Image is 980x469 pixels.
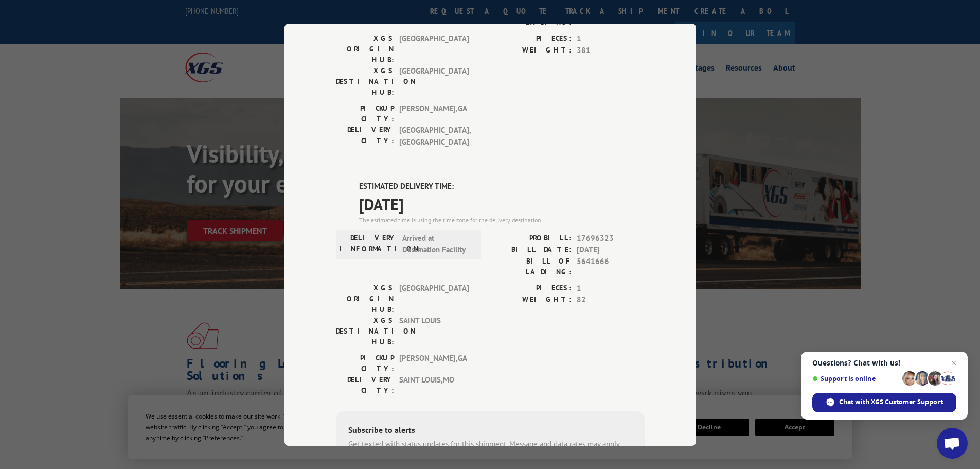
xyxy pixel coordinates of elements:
[402,232,472,255] span: Arrived at Destination Facility
[577,6,645,28] span: 5641666
[359,215,645,224] div: The estimated time is using the time zone for the delivery destination.
[490,6,572,28] label: BILL OF LADING:
[937,428,968,459] div: Open chat
[812,393,956,412] div: Chat with XGS Customer Support
[490,44,572,56] label: WEIGHT:
[359,181,645,193] label: ESTIMATED DELIVERY TIME:
[336,65,394,98] label: XGS DESTINATION HUB:
[399,352,469,374] span: [PERSON_NAME] , GA
[948,357,960,369] span: Close chat
[490,244,572,256] label: BILL DATE:
[399,374,469,395] span: SAINT LOUIS , MO
[490,282,572,294] label: PIECES:
[399,65,469,98] span: [GEOGRAPHIC_DATA]
[348,423,632,438] div: Subscribe to alerts
[839,397,943,407] span: Chat with XGS Customer Support
[399,125,469,148] span: [GEOGRAPHIC_DATA] , [GEOGRAPHIC_DATA]
[339,232,397,255] label: DELIVERY INFORMATION:
[336,315,394,347] label: XGS DESTINATION HUB:
[336,103,394,125] label: PICKUP CITY:
[399,103,469,125] span: [PERSON_NAME] , GA
[490,255,572,277] label: BILL OF LADING:
[348,438,632,461] div: Get texted with status updates for this shipment. Message and data rates may apply. Message frequ...
[577,294,645,306] span: 82
[490,294,572,306] label: WEIGHT:
[399,33,469,65] span: [GEOGRAPHIC_DATA]
[490,33,572,45] label: PIECES:
[577,255,645,277] span: 5641666
[336,33,394,65] label: XGS ORIGIN HUB:
[490,232,572,244] label: PROBILL:
[577,282,645,294] span: 1
[336,374,394,395] label: DELIVERY CITY:
[812,375,899,383] span: Support is online
[336,352,394,374] label: PICKUP CITY:
[336,125,394,148] label: DELIVERY CITY:
[812,359,956,367] span: Questions? Chat with us!
[577,44,645,56] span: 381
[359,192,645,215] span: [DATE]
[577,33,645,45] span: 1
[577,244,645,256] span: [DATE]
[399,315,469,347] span: SAINT LOUIS
[577,232,645,244] span: 17696323
[399,282,469,315] span: [GEOGRAPHIC_DATA]
[336,282,394,315] label: XGS ORIGIN HUB:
